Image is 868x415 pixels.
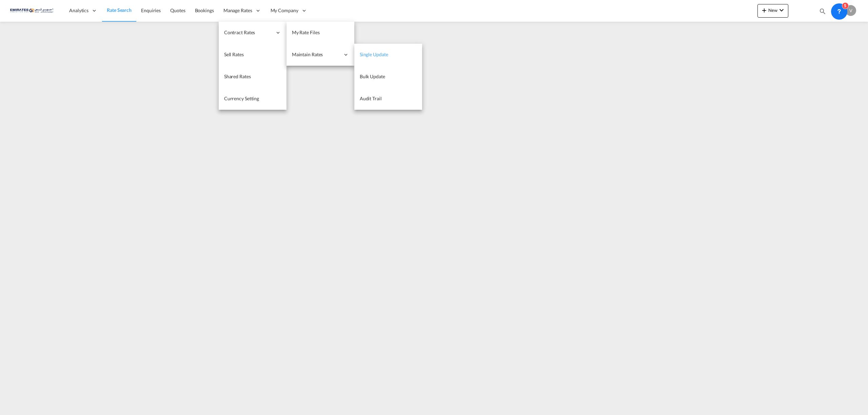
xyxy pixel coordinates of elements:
span: Help [830,5,842,16]
img: c67187802a5a11ec94275b5db69a26e6.png [10,3,56,18]
span: Contract Rates [224,29,272,36]
md-icon: icon-chevron-down [777,6,786,14]
span: Maintain Rates [292,51,340,58]
div: Maintain Rates [287,44,354,66]
span: Single Update [360,51,388,57]
a: Sell Rates [219,44,287,66]
div: Contract Rates [219,22,287,44]
a: Currency Setting [219,88,287,110]
a: Single Update [354,44,422,66]
span: Bulk Update [360,74,385,79]
span: Shared Rates [224,74,251,79]
span: My Rate Files [292,29,320,35]
span: Manage Rates [223,7,252,14]
a: Audit Trail [354,88,422,110]
div: icon-magnify [819,7,826,18]
span: New [760,7,786,13]
span: Currency Setting [224,96,259,101]
div: Help [830,5,845,17]
span: My Company [271,7,298,14]
span: Audit Trail [360,96,382,101]
span: Enquiries [141,7,161,13]
md-icon: icon-plus 400-fg [760,6,768,14]
a: Bulk Update [354,66,422,88]
span: Bookings [195,7,214,13]
span: Rate Search [107,7,132,13]
button: icon-plus 400-fgNewicon-chevron-down [757,4,788,18]
span: Quotes [170,7,185,13]
a: My Rate Files [287,22,354,44]
a: Shared Rates [219,66,287,88]
md-icon: icon-magnify [819,7,826,15]
div: V [845,5,856,16]
span: Sell Rates [224,51,244,57]
span: Analytics [69,7,88,14]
